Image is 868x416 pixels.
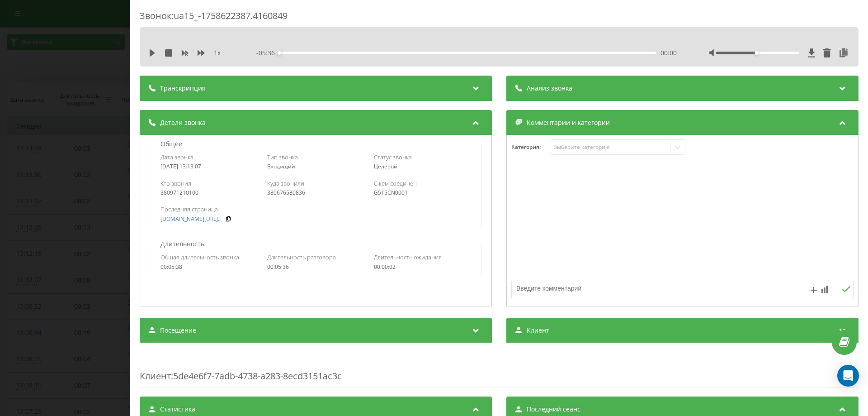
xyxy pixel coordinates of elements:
span: Последний сеанс [527,405,580,414]
span: Посещение [160,326,196,335]
div: 00:05:38 [160,264,258,270]
div: 00:05:36 [267,264,364,270]
div: Звонок : ua15_-1758622387.4160849 [140,10,859,27]
a: [DOMAIN_NAME][URL].. [160,216,221,222]
span: Куда звонили [267,179,304,187]
span: Общая длительность звонка [160,253,239,261]
h4: Категория : [511,144,550,150]
span: Анализ звонка [527,84,572,93]
span: 1 x [214,48,221,57]
span: Комментарии и категории [527,118,610,127]
div: Open Intercom Messenger [837,365,859,387]
div: 380676580836 [267,190,364,196]
span: Статистика [160,405,195,414]
span: Детали звонка [160,118,206,127]
div: [DATE] 13:13:07 [160,163,258,170]
div: G515CN0001 [374,190,471,196]
span: Тип звонка [267,153,298,161]
span: С кем соединен [374,179,417,187]
span: Входящий [267,163,295,170]
div: 00:00:02 [374,264,471,270]
span: Длительность ожидания [374,253,442,261]
span: Дата звонка [160,153,193,161]
div: Accessibility label [755,51,759,55]
span: Статус звонка [374,153,412,161]
span: 00:00 [660,48,677,57]
span: Транскрипция [160,84,206,93]
span: - 05:36 [256,48,279,57]
span: Кто звонил [160,179,191,187]
span: Целевой [374,163,397,170]
p: Длительность [158,239,207,249]
span: Клиент [527,326,549,335]
div: : 5de4e6f7-7adb-4738-a283-8ecd3151ac3c [140,352,859,387]
span: Клиент [140,370,171,382]
div: Выберите категорию [553,143,666,151]
div: 380971210100 [160,190,258,196]
div: Accessibility label [278,51,281,55]
p: Общее [158,139,184,148]
span: Последняя страница [160,205,218,213]
span: Длительность разговора [267,253,336,261]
